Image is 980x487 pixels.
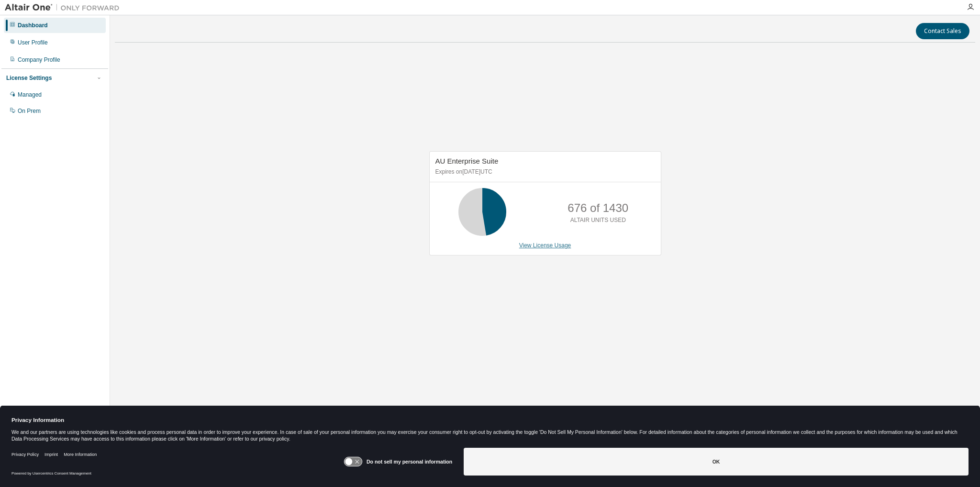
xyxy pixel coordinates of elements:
img: Altair One [5,3,124,12]
div: On Prem [18,107,41,115]
button: Contact Sales [916,23,969,39]
div: Managed [18,91,42,99]
div: Dashboard [18,22,48,29]
div: License Settings [6,74,52,82]
p: ALTAIR UNITS USED [570,216,626,224]
span: AU Enterprise Suite [435,157,499,165]
div: Company Profile [18,56,60,64]
p: 676 of 1430 [568,200,628,216]
a: View License Usage [519,242,571,249]
div: User Profile [18,39,48,46]
p: Expires on [DATE] UTC [435,168,653,176]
